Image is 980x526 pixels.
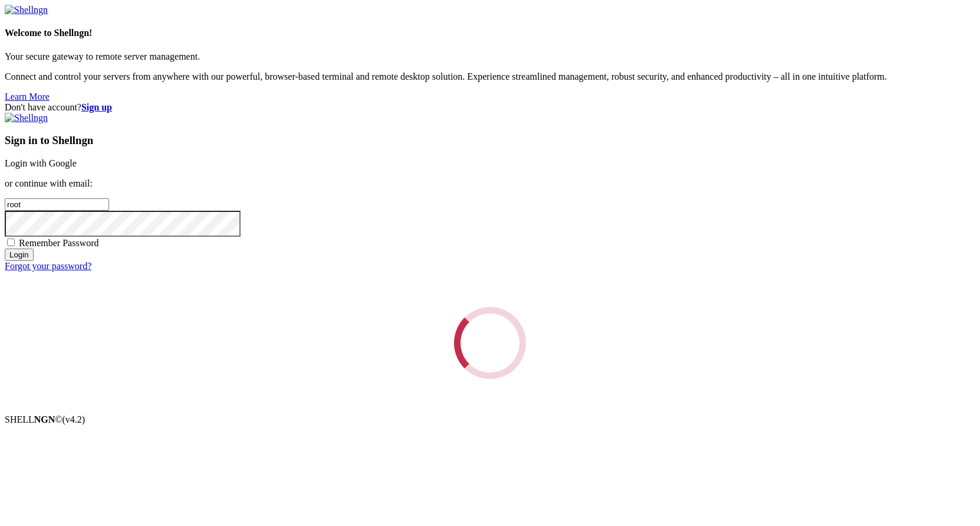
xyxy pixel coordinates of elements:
p: or continue with email: [5,178,975,189]
img: Shellngn [5,113,48,123]
span: Remember Password [19,238,99,248]
b: NGN [34,414,55,424]
input: Remember Password [7,239,15,246]
span: SHELL © [5,414,85,424]
p: Connect and control your servers from anywhere with our powerful, browser-based terminal and remo... [5,71,975,82]
img: Shellngn [5,5,48,15]
h3: Sign in to Shellngn [5,134,975,147]
div: Loading... [454,307,526,379]
div: Don't have account? [5,102,975,113]
input: Email address [5,198,109,211]
span: 4.2.0 [63,414,85,424]
input: Login [5,249,34,261]
a: Forgot your password? [5,261,91,271]
a: Learn More [5,92,50,102]
a: Login with Google [5,158,77,168]
a: Sign up [81,102,112,112]
h4: Welcome to Shellngn! [5,28,975,38]
p: Your secure gateway to remote server management. [5,51,975,62]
